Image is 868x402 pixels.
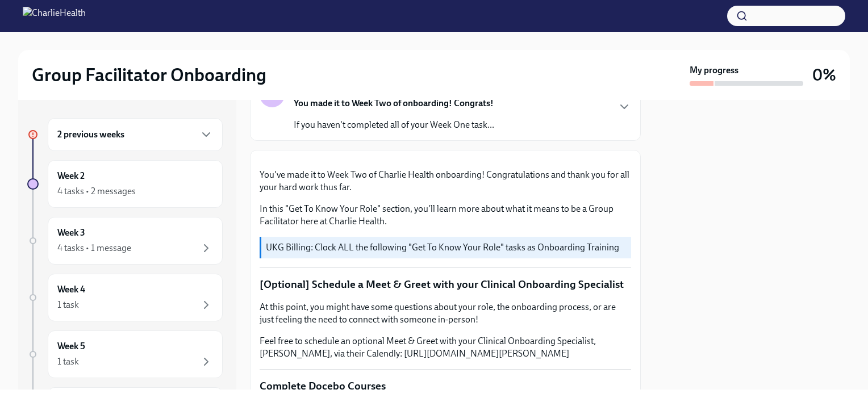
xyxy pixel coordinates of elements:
p: Complete Docebo Courses [260,379,631,393]
a: Week 41 task [27,274,223,321]
h2: Group Facilitator Onboarding [32,64,266,86]
div: 1 task [57,355,79,368]
p: If you haven't completed all of your Week One task... [294,119,494,131]
h6: 2 previous weeks [57,128,124,141]
h6: Week 2 [57,170,85,182]
strong: You made it to Week Two of onboarding! Congrats! [294,98,494,108]
div: 4 tasks • 1 message [57,242,131,254]
a: Week 34 tasks • 1 message [27,217,223,265]
p: UKG Billing: Clock ALL the following "Get To Know Your Role" tasks as Onboarding Training [266,241,627,254]
a: Week 51 task [27,330,223,378]
h6: Week 4 [57,283,85,296]
h3: 0% [812,65,836,85]
p: You've made it to Week Two of Charlie Health onboarding! Congratulations and thank you for all yo... [260,169,631,194]
p: At this point, you might have some questions about your role, the onboarding process, or are just... [260,301,631,326]
div: 2 previous weeks [48,118,223,151]
a: Week 24 tasks • 2 messages [27,160,223,208]
p: [Optional] Schedule a Meet & Greet with your Clinical Onboarding Specialist [260,277,631,292]
div: 4 tasks • 2 messages [57,185,136,198]
img: CharlieHealth [23,7,86,25]
strong: My progress [690,64,738,77]
p: In this "Get To Know Your Role" section, you'll learn more about what it means to be a Group Faci... [260,203,631,228]
p: Feel free to schedule an optional Meet & Greet with your Clinical Onboarding Specialist, [PERSON_... [260,335,631,360]
h6: Week 5 [57,340,85,353]
div: 1 task [57,299,79,311]
h6: Week 3 [57,227,85,239]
